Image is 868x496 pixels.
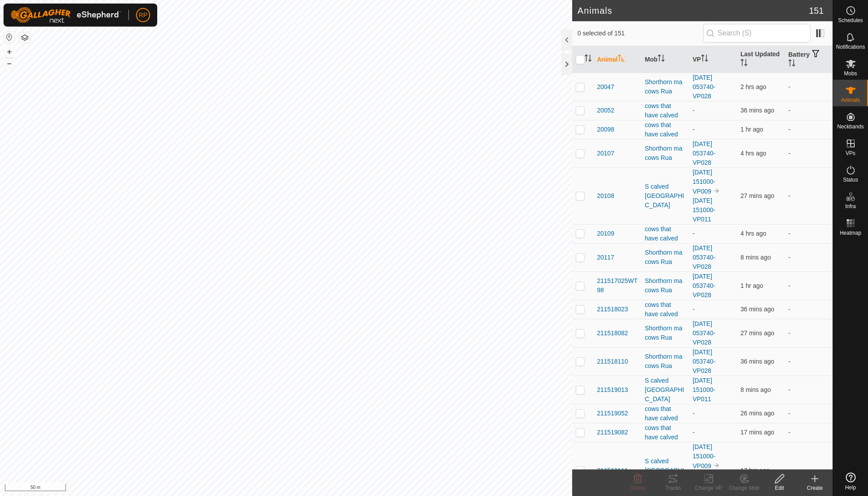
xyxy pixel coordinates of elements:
[693,377,715,403] a: [DATE] 151000-VP011
[597,409,628,418] span: 211519052
[785,46,833,73] th: Battery
[838,18,863,23] span: Schedules
[693,429,695,436] app-display-virtual-paddock-transition: -
[645,182,686,210] div: S calved [GEOGRAPHIC_DATA]
[726,484,762,492] div: Change Mob
[597,253,614,262] span: 20117
[618,56,625,63] p-sorticon: Activate to sort
[693,74,715,100] a: [DATE] 053740-VP028
[693,126,695,133] app-display-virtual-paddock-transition: -
[843,177,858,182] span: Status
[4,46,15,57] button: +
[577,5,809,16] h2: Animals
[645,101,686,120] div: cows that have calved
[785,167,833,224] td: -
[597,191,614,201] span: 20108
[785,101,833,120] td: -
[845,204,856,209] span: Infra
[645,352,686,371] div: Shorthorn ma cows Rua
[693,230,695,237] app-display-virtual-paddock-transition: -
[785,319,833,347] td: -
[693,320,715,346] a: [DATE] 053740-VP028
[4,58,15,69] button: –
[11,7,121,23] img: Gallagher Logo
[585,56,592,63] p-sorticon: Activate to sort
[693,410,695,417] app-display-virtual-paddock-transition: -
[785,224,833,243] td: -
[597,357,628,366] span: 211518110
[593,46,641,73] th: Animal
[658,56,665,63] p-sorticon: Activate to sort
[597,106,614,115] span: 20052
[740,192,774,199] span: 16 Sep 2025 at 2:24 PM
[703,24,810,43] input: Search (S)
[597,466,628,475] span: 211519111
[845,485,856,490] span: Help
[740,410,774,417] span: 16 Sep 2025 at 2:25 PM
[740,429,774,436] span: 16 Sep 2025 at 2:34 PM
[740,60,748,67] p-sorticon: Activate to sort
[577,29,703,38] span: 0 selected of 151
[597,276,638,295] span: 211517025WT98
[645,376,686,404] div: S calved [GEOGRAPHIC_DATA]
[833,469,868,494] a: Help
[645,144,686,163] div: Shorthorn ma cows Rua
[645,120,686,139] div: cows that have calved
[762,484,797,492] div: Edit
[740,282,763,289] span: 16 Sep 2025 at 1:04 PM
[740,386,771,393] span: 16 Sep 2025 at 2:43 PM
[693,306,695,313] app-display-virtual-paddock-transition: -
[841,97,860,103] span: Animals
[645,225,686,243] div: cows that have calved
[597,149,614,158] span: 20107
[785,376,833,404] td: -
[785,139,833,167] td: -
[597,428,628,437] span: 211519082
[740,126,763,133] span: 16 Sep 2025 at 1:03 PM
[597,329,628,338] span: 211518082
[693,197,715,223] a: [DATE] 151000-VP011
[645,324,686,342] div: Shorthorn ma cows Rua
[251,484,284,492] a: Privacy Policy
[737,46,785,73] th: Last Updated
[785,404,833,423] td: -
[740,254,771,261] span: 16 Sep 2025 at 2:43 PM
[785,243,833,271] td: -
[785,73,833,101] td: -
[740,358,774,365] span: 16 Sep 2025 at 2:15 PM
[740,306,774,313] span: 16 Sep 2025 at 2:15 PM
[785,423,833,442] td: -
[713,187,720,194] img: to
[837,124,864,129] span: Neckbands
[693,107,695,114] app-display-virtual-paddock-transition: -
[836,44,865,50] span: Notifications
[740,230,766,237] span: 16 Sep 2025 at 10:34 AM
[845,151,855,156] span: VPs
[19,32,30,43] button: Map Layers
[693,273,715,298] a: [DATE] 053740-VP028
[713,462,720,469] img: to
[785,347,833,376] td: -
[785,271,833,300] td: -
[597,229,614,238] span: 20109
[740,329,774,337] span: 16 Sep 2025 at 2:24 PM
[597,305,628,314] span: 211518023
[693,349,715,374] a: [DATE] 053740-VP028
[655,484,691,492] div: Tracks
[740,467,770,474] span: 15 Sep 2025 at 9:24 PM
[844,71,857,76] span: Mobs
[693,244,715,270] a: [DATE] 053740-VP028
[645,457,686,484] div: S calved [GEOGRAPHIC_DATA]
[740,107,774,114] span: 16 Sep 2025 at 2:15 PM
[693,140,715,166] a: [DATE] 053740-VP028
[645,300,686,319] div: cows that have calved
[645,423,686,442] div: cows that have calved
[693,169,715,195] a: [DATE] 151000-VP009
[785,120,833,139] td: -
[740,83,766,90] span: 16 Sep 2025 at 12:34 PM
[693,443,715,469] a: [DATE] 151000-VP009
[641,46,689,73] th: Mob
[597,125,614,134] span: 20098
[645,77,686,96] div: Shorthorn ma cows Rua
[139,11,147,20] span: RP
